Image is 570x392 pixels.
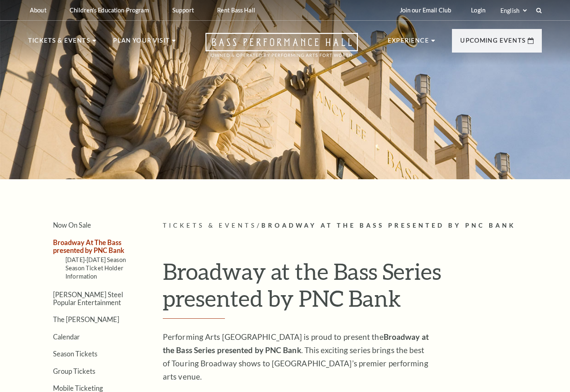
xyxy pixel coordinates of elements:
[53,238,124,254] a: Broadway At The Bass presented by PNC Bank
[53,315,119,323] a: The [PERSON_NAME]
[65,265,123,280] a: Season Ticket Holder Information
[53,221,91,229] a: Now On Sale
[163,221,542,231] p: /
[70,7,149,14] p: Children's Education Program
[163,330,432,383] p: Performing Arts [GEOGRAPHIC_DATA] is proud to present the . This exciting series brings the best ...
[388,36,429,51] p: Experience
[53,384,103,392] a: Mobile Ticketing
[217,7,255,14] p: Rent Bass Hall
[460,36,526,51] p: Upcoming Events
[53,291,123,306] a: [PERSON_NAME] Steel Popular Entertainment
[163,222,257,229] span: Tickets & Events
[499,7,528,14] select: Select:
[53,350,97,358] a: Season Tickets
[172,7,194,14] p: Support
[53,333,80,341] a: Calendar
[261,222,516,229] span: Broadway At The Bass presented by PNC Bank
[113,36,170,51] p: Plan Your Visit
[163,258,542,319] h1: Broadway at the Bass Series presented by PNC Bank
[65,256,126,263] a: [DATE]-[DATE] Season
[30,7,46,14] p: About
[28,36,90,51] p: Tickets & Events
[53,367,95,375] a: Group Tickets
[163,332,429,355] strong: Broadway at the Bass Series presented by PNC Bank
